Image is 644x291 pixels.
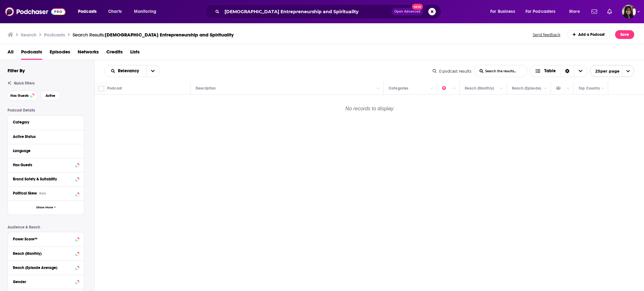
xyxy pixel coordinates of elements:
button: Open AdvancedNew [391,8,423,15]
img: User Profile [622,5,636,19]
div: Has Guests [13,163,74,167]
button: open menu [521,7,565,17]
button: Column Actions [599,85,607,92]
button: open menu [130,7,164,17]
span: Open Advanced [394,10,420,13]
button: Save [615,30,634,39]
button: Column Actions [451,85,458,92]
button: Column Actions [428,85,436,92]
div: Brand Safety & Suitability [13,177,74,181]
button: Power Score™ [13,235,79,243]
span: Charts [108,7,122,16]
a: Charts [104,7,125,17]
a: Lists [130,47,140,60]
div: Active Status [13,135,75,139]
p: No records to display [95,95,644,126]
div: 0 podcast results [433,69,471,74]
span: Active [46,94,55,97]
h2: Choose List sort [105,65,160,77]
input: Search podcasts, credits, & more... [222,7,391,17]
span: Show More [36,206,53,209]
p: Audience & Reach [8,225,84,229]
div: Reach (Monthly) [465,85,494,92]
div: Reach (Episode) [512,85,541,92]
h3: Search [21,32,36,38]
span: For Podcasters [525,7,556,16]
h2: Filter By [8,68,25,74]
div: Sort Direction [561,65,574,77]
button: Has Guests [13,161,79,169]
div: Reach (Monthly) [13,251,74,256]
a: Episodes [50,47,70,60]
a: Show notifications dropdown [589,6,600,17]
button: Column Actions [498,85,505,92]
div: Has Guests [556,85,565,92]
button: Show More [8,200,84,215]
img: Podchaser - Follow, Share and Rate Podcasts [5,6,65,18]
div: Search Results: [73,32,234,38]
div: Beta [39,191,46,195]
div: Power Score™ [13,237,74,241]
span: Logged in as parulyadav [622,5,636,19]
button: Reach (Monthly) [13,249,79,257]
div: Category [13,120,75,124]
span: Political Skew [13,191,37,195]
span: Table [544,69,556,73]
a: Search Results:[DEMOGRAPHIC_DATA] Entrepreneurship and Spirituality [73,32,234,38]
p: Podcast Details [8,108,84,113]
span: More [569,7,580,16]
button: Gender [13,277,79,285]
a: Add a Podcast [567,30,610,39]
button: open menu [486,7,523,17]
a: Show notifications dropdown [605,6,614,17]
button: Choose View [530,65,587,77]
div: Categories [389,85,408,92]
button: Category [13,118,79,126]
button: Column Actions [375,85,382,92]
button: Active Status [13,133,79,140]
button: Reach (Episode Average) [13,263,79,271]
button: open menu [590,65,634,77]
span: [DEMOGRAPHIC_DATA] Entrepreneurship and Spirituality [105,32,234,38]
button: Column Actions [564,85,572,92]
button: open menu [74,7,105,17]
span: Monitoring [134,7,156,16]
div: Gender [13,280,74,284]
button: open menu [565,7,588,17]
button: Has Guests [8,91,38,101]
a: All [8,47,14,60]
h3: Podcasts [44,32,65,38]
div: Search podcasts, credits, & more... [211,4,447,19]
button: open menu [105,69,146,73]
span: Quick Filters [14,81,35,85]
button: Column Actions [542,85,549,92]
div: Reach (Episode Average) [13,266,74,270]
div: Power Score [442,85,451,92]
div: Description [196,85,216,92]
button: Language [13,147,79,155]
span: Podcasts [78,7,97,16]
span: New [412,4,423,10]
span: Has Guests [10,94,29,97]
button: Active [40,91,61,101]
button: Send feedback [531,32,562,37]
button: Brand Safety & Suitability [13,175,79,183]
a: Networks [78,47,99,60]
button: Political SkewBeta [13,189,79,197]
div: Podcast [107,85,122,92]
span: 25 per page [590,66,619,76]
a: Credits [106,47,123,60]
span: For Business [490,7,515,16]
a: Podcasts [21,47,42,60]
button: open menu [146,65,159,77]
button: Show profile menu [622,5,636,19]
